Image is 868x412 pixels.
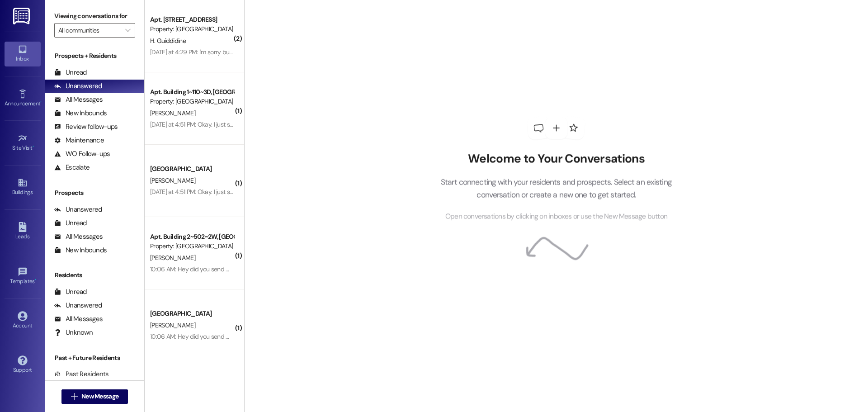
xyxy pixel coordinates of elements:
[5,353,41,377] a: Support
[5,219,41,244] a: Leads
[81,392,118,401] span: New Message
[150,232,234,242] div: Apt. Building 2~502~2W, [GEOGRAPHIC_DATA]
[150,188,250,196] div: [DATE] at 4:51 PM: Okay. I just signed it.
[45,353,144,363] div: Past + Future Residents
[150,254,195,262] span: [PERSON_NAME]
[33,143,34,150] span: •
[54,314,103,324] div: All Messages
[54,9,135,23] label: Viewing conversations for
[54,218,87,228] div: Unread
[71,393,78,400] i: 
[5,175,41,199] a: Buildings
[54,301,102,310] div: Unanswered
[5,42,41,66] a: Inbox
[54,163,90,172] div: Escalate
[427,152,685,166] h2: Welcome to Your Conversations
[54,122,118,132] div: Review follow-ups
[150,120,250,128] div: [DATE] at 4:51 PM: Okay. I just signed it.
[150,309,234,318] div: [GEOGRAPHIC_DATA]
[150,109,195,117] span: [PERSON_NAME]
[5,264,41,289] a: Templates •
[45,270,144,280] div: Residents
[150,97,234,106] div: Property: [GEOGRAPHIC_DATA]
[150,242,234,251] div: Property: [GEOGRAPHIC_DATA]
[45,51,144,61] div: Prospects + Residents
[35,277,36,283] span: •
[54,246,107,255] div: New Inbounds
[150,48,394,56] div: [DATE] at 4:29 PM: I'm sorry but I don't think I will be signing up for future semester! Thank you!
[54,136,104,145] div: Maintenance
[54,95,103,104] div: All Messages
[5,308,41,333] a: Account
[150,176,195,185] span: [PERSON_NAME]
[150,15,234,24] div: Apt. [STREET_ADDRESS]
[150,332,359,341] div: 10:06 AM: Hey did you send me a link to the portal? Or do I just look it up online?
[40,99,42,105] span: •
[150,265,359,273] div: 10:06 AM: Hey did you send me a link to the portal? Or do I just look it up online?
[54,328,93,337] div: Unknown
[150,87,234,97] div: Apt. Building 1~110~3D, [GEOGRAPHIC_DATA]
[54,81,102,91] div: Unanswered
[54,232,103,242] div: All Messages
[54,205,102,214] div: Unanswered
[54,149,110,159] div: WO Follow-ups
[5,131,41,155] a: Site Visit •
[13,8,32,24] img: ResiDesk Logo
[125,27,130,34] i: 
[58,23,121,38] input: All communities
[150,24,234,34] div: Property: [GEOGRAPHIC_DATA]
[61,389,128,404] button: New Message
[54,287,87,297] div: Unread
[54,369,109,379] div: Past Residents
[45,188,144,198] div: Prospects
[150,37,186,45] span: H. Guiddidine
[150,321,195,329] span: [PERSON_NAME]
[150,164,234,174] div: [GEOGRAPHIC_DATA]
[54,109,107,118] div: New Inbounds
[427,175,685,201] p: Start connecting with your residents and prospects. Select an existing conversation or create a n...
[445,211,667,222] span: Open conversations by clicking on inboxes or use the New Message button
[54,68,87,77] div: Unread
